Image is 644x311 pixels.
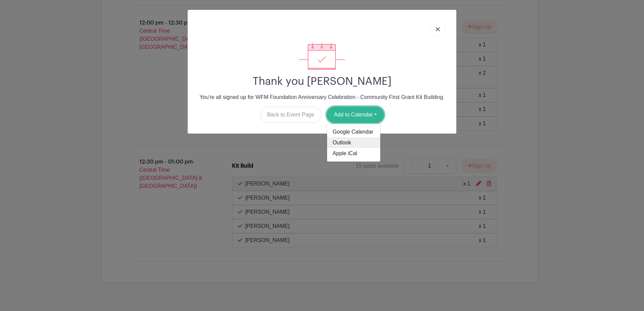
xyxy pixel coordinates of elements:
[193,75,451,88] h2: Thank you [PERSON_NAME]
[327,148,380,159] a: Apple iCal
[193,93,451,101] p: You're all signed up for WFM Foundation Anniversary Celebration - Community First Grant Kit Build...
[299,43,345,70] img: signup_complete-c468d5dda3e2740ee63a24cb0ba0d3ce5d8a4ecd24259e683200fb1569d990c8.svg
[327,137,380,148] a: Outlook
[327,107,384,123] button: Add to Calendar
[436,27,440,31] img: close_button-5f87c8562297e5c2d7936805f587ecaba9071eb48480494691a3f1689db116b3.svg
[260,107,322,123] a: Back to Event Page
[327,127,380,137] a: Google Calendar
